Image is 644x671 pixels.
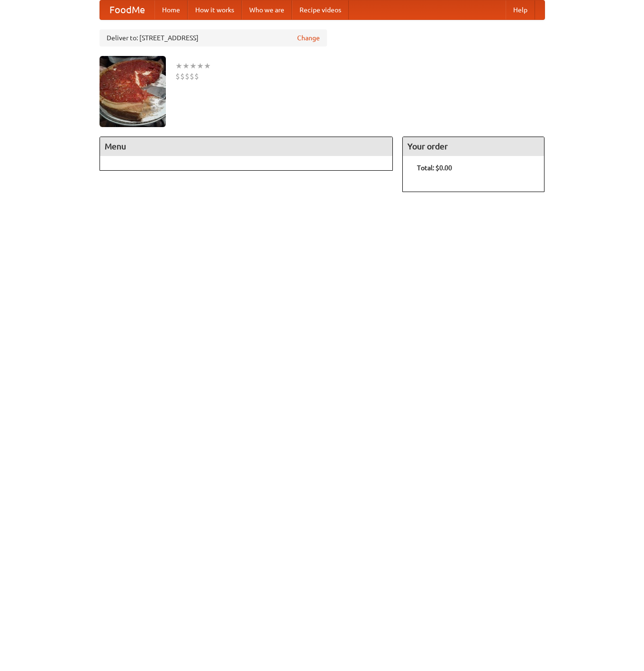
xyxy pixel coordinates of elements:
a: Home [154,0,188,19]
div: Deliver to: [STREET_ADDRESS] [100,29,327,46]
a: Recipe videos [292,0,349,19]
a: How it works [188,0,242,19]
a: FoodMe [100,0,154,19]
li: $ [185,71,190,82]
a: Who we are [242,0,292,19]
li: $ [175,71,180,82]
a: Help [506,0,535,19]
a: Change [297,33,320,43]
li: ★ [182,61,190,71]
li: ★ [197,61,204,71]
li: $ [194,71,199,82]
li: ★ [190,61,197,71]
img: angular.jpg [100,56,166,127]
h4: Menu [100,137,393,156]
li: ★ [204,61,211,71]
li: $ [180,71,185,82]
h4: Your order [403,137,544,156]
li: $ [190,71,194,82]
b: Total: $0.00 [417,164,452,172]
li: ★ [175,61,182,71]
